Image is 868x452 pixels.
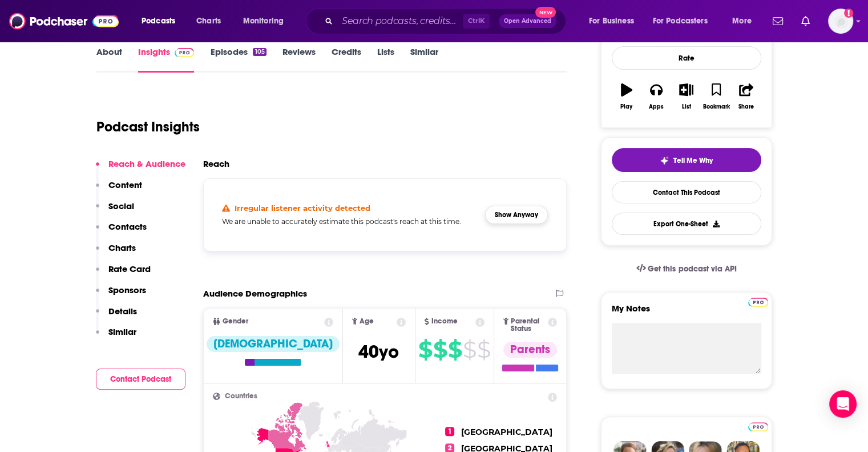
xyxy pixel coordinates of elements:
p: Details [108,306,137,317]
a: Show notifications dropdown [797,11,814,31]
a: Pro website [748,421,768,431]
span: $ [433,341,447,359]
button: List [671,76,701,117]
button: Open AdvancedNew [499,14,556,28]
img: Podchaser Pro [748,422,768,431]
span: $ [463,341,476,359]
h1: Podcast Insights [96,118,200,135]
button: open menu [235,12,298,30]
div: Rate [612,46,761,70]
span: $ [477,341,490,359]
button: open menu [581,12,648,30]
a: Pro website [748,296,768,307]
button: open menu [134,12,190,30]
span: 1 [445,427,454,436]
a: InsightsPodchaser Pro [138,46,195,73]
button: Charts [96,242,136,263]
div: Open Intercom Messenger [829,390,857,418]
p: Charts [108,242,136,253]
label: My Notes [612,303,761,323]
button: open menu [724,12,766,30]
button: Content [96,179,142,201]
button: Show Anyway [485,206,548,224]
button: Play [612,76,641,117]
img: Podchaser Pro [748,298,768,307]
span: $ [448,341,462,359]
button: Social [96,201,134,222]
div: Parents [503,342,557,358]
img: tell me why sparkle [660,156,669,165]
p: Content [108,179,142,190]
div: List [682,103,691,110]
a: Lists [377,46,394,73]
button: Contact Podcast [96,369,185,390]
button: Sponsors [96,285,146,306]
div: Apps [649,103,664,110]
p: Social [108,201,134,211]
h4: Irregular listener activity detected [235,203,370,213]
button: Apps [641,76,671,117]
span: Countries [225,393,257,400]
a: Contact This Podcast [612,181,761,203]
button: Share [731,76,761,117]
span: Podcasts [142,13,175,29]
p: Contacts [108,221,147,232]
a: Episodes105 [210,46,266,73]
a: Show notifications dropdown [768,11,788,31]
h5: We are unable to accurately estimate this podcast's reach at this time. [222,217,477,226]
div: Play [620,103,632,110]
span: Ctrl K [463,14,490,29]
span: Logged in as shcarlos [828,9,853,34]
img: Podchaser - Follow, Share and Rate Podcasts [9,10,119,32]
span: Age [360,318,374,325]
button: Contacts [96,221,147,242]
button: Export One-Sheet [612,213,761,235]
a: About [96,46,122,73]
span: $ [418,341,432,359]
div: [DEMOGRAPHIC_DATA] [207,336,340,352]
a: Similar [410,46,438,73]
h2: Reach [203,158,229,169]
span: For Business [589,13,634,29]
span: For Podcasters [653,13,708,29]
button: Rate Card [96,263,151,285]
p: Rate Card [108,263,151,274]
span: Open Advanced [504,18,551,24]
button: Details [96,306,137,327]
button: Similar [96,326,136,347]
span: Get this podcast via API [648,264,736,274]
a: Charts [189,12,228,30]
span: Monitoring [243,13,284,29]
div: 105 [253,48,266,56]
span: Parental Status [511,318,546,333]
input: Search podcasts, credits, & more... [337,12,463,30]
span: Gender [223,318,248,325]
span: 40 yo [358,341,399,363]
span: Charts [196,13,221,29]
button: Show profile menu [828,9,853,34]
button: open menu [645,12,724,30]
span: New [535,7,556,18]
img: Podchaser Pro [175,48,195,57]
span: Tell Me Why [673,156,713,165]
span: Income [431,318,458,325]
a: Get this podcast via API [627,255,746,283]
p: Sponsors [108,285,146,295]
button: tell me why sparkleTell Me Why [612,148,761,172]
div: Share [738,103,754,110]
img: User Profile [828,9,853,34]
h2: Audience Demographics [203,288,307,299]
button: Bookmark [701,76,731,117]
p: Similar [108,326,136,337]
button: Reach & Audience [96,158,185,179]
div: Bookmark [703,103,729,110]
a: Reviews [282,46,316,73]
span: More [732,13,752,29]
div: Search podcasts, credits, & more... [317,8,577,34]
a: Credits [332,46,361,73]
span: [GEOGRAPHIC_DATA] [461,427,552,437]
svg: Add a profile image [844,9,853,18]
p: Reach & Audience [108,158,185,169]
